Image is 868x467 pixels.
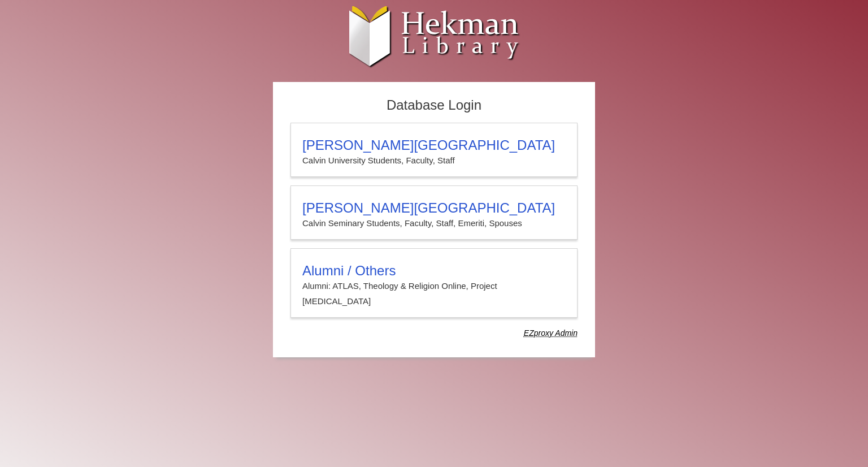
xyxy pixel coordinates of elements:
[302,263,566,279] h3: Alumni / Others
[302,137,566,153] h3: [PERSON_NAME][GEOGRAPHIC_DATA]
[302,279,566,309] p: Alumni: ATLAS, Theology & Religion Online, Project [MEDICAL_DATA]
[302,200,566,216] h3: [PERSON_NAME][GEOGRAPHIC_DATA]
[302,153,566,168] p: Calvin University Students, Faculty, Staff
[290,123,578,177] a: [PERSON_NAME][GEOGRAPHIC_DATA]Calvin University Students, Faculty, Staff
[302,263,566,309] summary: Alumni / OthersAlumni: ATLAS, Theology & Religion Online, Project [MEDICAL_DATA]
[524,328,578,338] dfn: Use Alumni login
[290,185,578,240] a: [PERSON_NAME][GEOGRAPHIC_DATA]Calvin Seminary Students, Faculty, Staff, Emeriti, Spouses
[285,94,583,117] h2: Database Login
[302,216,566,231] p: Calvin Seminary Students, Faculty, Staff, Emeriti, Spouses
